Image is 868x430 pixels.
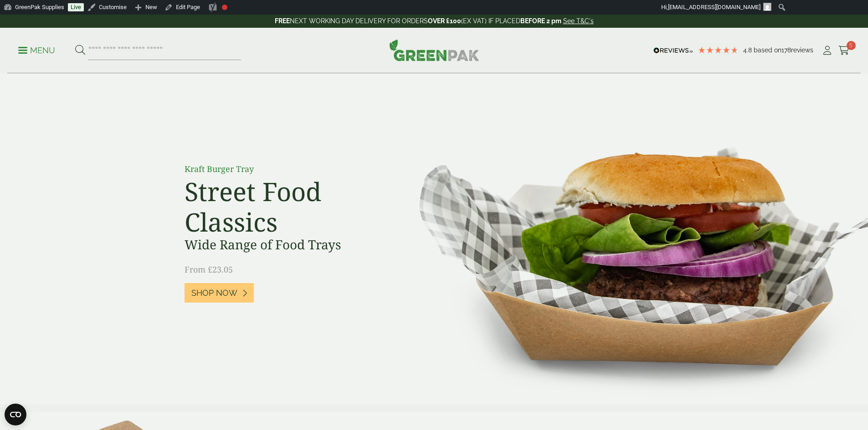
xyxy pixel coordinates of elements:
strong: BEFORE 2 pm [520,17,561,25]
a: Live [68,3,84,11]
span: 4.8 [743,46,754,54]
span: From £23.05 [185,264,233,275]
span: Based on [754,46,781,54]
a: 5 [838,44,850,57]
div: Focus keyphrase not set [222,5,227,10]
i: My Account [822,46,833,55]
p: Kraft Burger Tray [185,163,390,175]
span: 178 [781,46,791,54]
i: Cart [838,46,850,55]
a: Shop Now [185,283,254,303]
button: Open CMP widget [5,404,26,425]
strong: OVER £100 [428,17,461,25]
span: Shop Now [191,288,237,298]
div: 4.78 Stars [698,46,739,54]
strong: FREE [275,17,290,25]
h3: Wide Range of Food Trays [185,237,390,253]
img: Street Food Classics [390,74,868,405]
h2: Street Food Classics [185,176,390,237]
img: GreenPak Supplies [389,39,479,61]
span: [EMAIL_ADDRESS][DOMAIN_NAME] [668,4,760,10]
p: Menu [18,45,55,56]
a: Menu [18,45,55,54]
a: See T&C's [563,17,594,25]
span: reviews [791,46,813,54]
span: 5 [847,41,856,50]
img: REVIEWS.io [653,47,693,54]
